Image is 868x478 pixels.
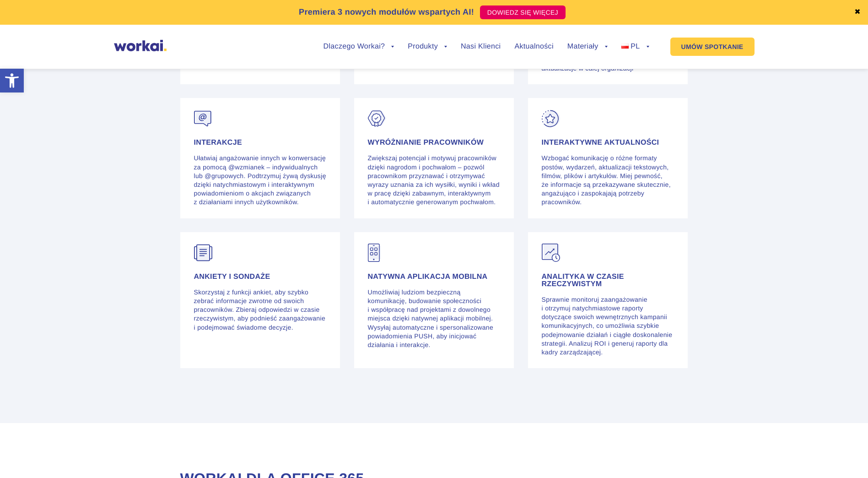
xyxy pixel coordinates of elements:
[542,295,674,357] p: Sprawnie monitoruj zaangażowanie i otrzymuj natychmiastowe raporty dotyczące swoich wewnętrznych ...
[194,154,327,206] p: Ułatwiaj angażowanie innych w konwersację za pomocą @wzmianek – indywidualnych lub @grupowych. Po...
[514,43,553,50] a: Aktualności
[480,5,566,19] a: DOWIEDZ SIĘ WIĘCEJ
[194,139,327,147] h4: Interakcje
[631,43,640,50] span: PL
[368,154,501,206] p: Zwiększaj potencjał i motywuj pracowników dzięki nagrodom i pochwałom – pozwól pracownikom przyzn...
[194,288,327,332] p: Skorzystaj z funkcji ankiet, aby szybko zebrać informacje zwrotne od swoich pracowników. Zbieraj ...
[854,9,861,16] a: ✖
[368,273,501,281] h4: Natywna aplikacja mobilna
[194,273,327,281] h4: Ankiety i sondaże
[368,139,501,147] h4: Wyróżnianie pracowników
[299,6,474,18] p: Premiera 3 nowych modułów wspartych AI!
[542,139,674,147] h4: Interaktywne aktualności
[461,43,501,50] a: Nasi Klienci
[408,43,447,50] a: Produkty
[670,38,755,56] a: UMÓW SPOTKANIE
[542,154,674,206] p: Wzbogać komunikację o różne formaty postów, wydarzeń, aktualizacji tekstowych, filmów, plików i a...
[542,273,674,288] h4: Analityka w czasie rzeczywistym
[368,288,501,349] p: Umożliwiaj ludziom bezpieczną komunikację, budowanie społeczności i współpracę nad projektami z d...
[323,43,394,50] a: Dlaczego Workai?
[567,43,608,50] a: Materiały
